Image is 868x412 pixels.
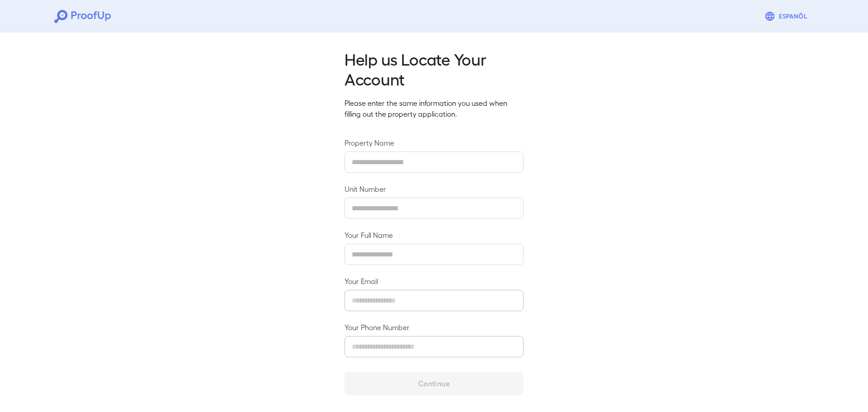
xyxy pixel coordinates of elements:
[344,276,524,286] label: Your Email
[761,7,814,25] button: Espanõl
[344,184,524,194] label: Unit Number
[344,49,524,89] h2: Help us Locate Your Account
[344,230,524,240] label: Your Full Name
[344,137,524,148] label: Property Name
[344,322,524,332] label: Your Phone Number
[344,98,524,119] p: Please enter the same information you used when filling out the property application.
